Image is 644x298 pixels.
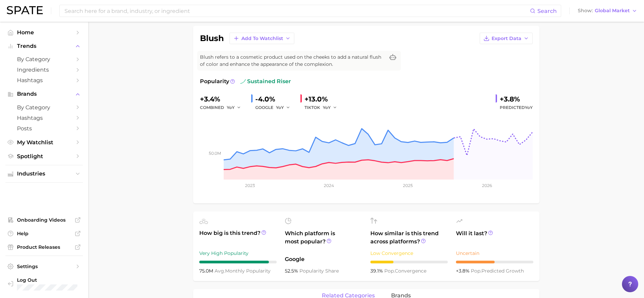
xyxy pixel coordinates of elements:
[299,268,339,274] span: popularity share
[227,104,241,112] button: YoY
[480,33,533,44] button: Export Data
[17,56,71,62] span: by Category
[500,104,533,112] span: Predicted
[323,105,331,110] span: YoY
[199,268,215,274] span: 75.0m
[305,104,342,112] div: TIKTOK
[17,139,71,146] span: My Watchlist
[5,169,83,179] button: Industries
[17,125,71,132] span: Posts
[17,171,71,177] span: Industries
[229,33,294,44] button: Add to Watchlist
[17,29,71,36] span: Home
[456,268,471,274] span: +3.8%
[384,268,395,274] abbr: popularity index
[5,215,83,225] a: Onboarding Videos
[241,36,283,41] span: Add to Watchlist
[7,6,43,14] img: SPATE
[525,105,533,110] span: YoY
[305,94,342,105] div: +13.0%
[17,67,71,73] span: Ingredients
[537,8,557,14] span: Search
[5,113,83,123] a: Hashtags
[240,79,246,84] img: sustained riser
[370,229,448,246] span: How similar is this trend across platforms?
[5,242,83,252] a: Product Releases
[17,43,71,49] span: Trends
[471,268,524,274] span: predicted growth
[456,229,533,246] span: Will it last?
[576,6,639,15] button: ShowGlobal Market
[5,102,83,113] a: by Category
[5,75,83,86] a: Hashtags
[492,36,521,41] span: Export Data
[5,275,83,293] a: Log out. Currently logged in with e-mail saracespedes@belcorp.biz.
[403,183,413,188] tspan: 2025
[200,54,385,68] span: Blush refers to a cosmetic product used on the cheeks to add a natural flush of color and enhance...
[17,77,71,83] span: Hashtags
[5,151,83,162] a: Spotlight
[215,268,225,274] abbr: average
[5,41,83,51] button: Trends
[595,9,630,13] span: Global Market
[17,244,71,250] span: Product Releases
[5,64,83,75] a: Ingredients
[200,34,224,42] h1: blush
[240,77,291,86] span: sustained riser
[370,268,384,274] span: 39.1%
[199,249,277,257] div: Very High Popularity
[370,249,448,257] div: Low Convergence
[200,77,229,86] span: Popularity
[482,183,492,188] tspan: 2026
[17,217,71,223] span: Onboarding Videos
[5,228,83,239] a: Help
[384,268,426,274] span: convergence
[255,94,295,105] div: -4.0%
[578,9,593,13] span: Show
[5,89,83,99] button: Brands
[199,229,277,246] span: How big is this trend?
[17,263,71,269] span: Settings
[17,91,71,97] span: Brands
[456,261,533,263] div: 5 / 10
[370,261,448,263] div: 3 / 10
[64,5,530,17] input: Search here for a brand, industry, or ingredient
[17,230,71,237] span: Help
[500,94,533,105] div: +3.8%
[17,115,71,121] span: Hashtags
[5,261,83,272] a: Settings
[276,104,291,112] button: YoY
[276,105,284,110] span: YoY
[200,104,246,112] div: combined
[17,277,80,283] span: Log Out
[285,229,362,252] span: Which platform is most popular?
[227,105,235,110] span: YoY
[5,54,83,64] a: by Category
[215,268,271,274] span: monthly popularity
[5,123,83,134] a: Posts
[255,104,295,112] div: GOOGLE
[5,137,83,148] a: My Watchlist
[324,183,334,188] tspan: 2024
[245,183,255,188] tspan: 2023
[285,255,362,263] span: Google
[471,268,481,274] abbr: popularity index
[17,104,71,111] span: by Category
[199,261,277,263] div: 9 / 10
[456,249,533,257] div: Uncertain
[17,153,71,160] span: Spotlight
[285,268,299,274] span: 52.5%
[200,94,246,105] div: +3.4%
[5,27,83,38] a: Home
[323,104,337,112] button: YoY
